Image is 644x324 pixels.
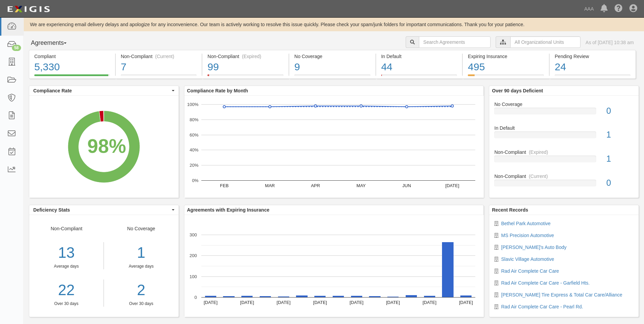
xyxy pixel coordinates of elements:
[187,102,199,107] text: 100%
[601,153,639,165] div: 1
[294,53,370,60] div: No Coverage
[501,292,622,298] a: [PERSON_NAME] Tire Express & Total Car Care/Alliance
[184,96,484,198] svg: A chart.
[501,280,590,286] a: Rad Air Complete Car Care - Garfield Hts.
[381,53,457,60] div: In Default
[192,178,198,183] text: 0%
[34,60,110,74] div: 5,330
[109,242,173,264] div: 1
[489,173,639,180] div: Non-Compliant
[242,53,261,60] div: (Expired)
[294,60,370,74] div: 9
[376,74,462,80] a: In Default44
[5,3,52,15] img: logo-5460c22ac91f19d4615b14bd174203de0afe785f0fc80cf4dbbc73dc1793850b.png
[501,268,559,274] a: Rad Air Complete Car Care
[494,149,633,173] a: Non-Compliant(Expired)1
[202,74,289,80] a: Non-Compliant(Expired)99
[601,177,639,189] div: 0
[468,60,544,74] div: 495
[116,74,202,80] a: Non-Compliant(Current)7
[184,215,484,317] svg: A chart.
[386,300,400,305] text: [DATE]
[104,225,179,307] div: No Coverage
[313,300,327,305] text: [DATE]
[12,45,21,51] div: 58
[189,163,198,168] text: 20%
[489,125,639,131] div: In Default
[109,280,173,301] a: 2
[189,232,197,237] text: 300
[494,101,633,125] a: No Coverage0
[204,300,218,305] text: [DATE]
[501,245,567,250] a: [PERSON_NAME]'s Auto Body
[29,225,104,307] div: Non-Compliant
[494,173,633,192] a: Non-Compliant(Current)0
[501,221,551,226] a: Bethel Park Automotive
[492,88,543,93] b: Over 90 days Deficient
[220,183,228,188] text: FEB
[187,88,248,93] b: Compliance Rate by Month
[555,60,630,74] div: 24
[494,125,633,149] a: In Default1
[265,183,275,188] text: MAR
[489,149,639,156] div: Non-Compliant
[29,205,179,215] button: Deficiency Stats
[463,74,549,80] a: Expiring Insurance495
[29,74,115,80] a: Compliant5,330
[422,300,436,305] text: [DATE]
[109,301,173,307] div: Over 30 days
[189,132,198,137] text: 60%
[34,53,110,60] div: Compliant
[289,74,375,80] a: No Coverage9
[87,132,126,160] div: 98%
[207,60,283,74] div: 99
[501,233,554,238] a: MS Precision Automotive
[614,5,623,13] i: Help Center - Complianz
[189,274,197,279] text: 100
[468,53,544,60] div: Expiring Insurance
[311,183,320,188] text: APR
[29,242,104,264] div: 13
[29,301,104,307] div: Over 30 days
[529,149,548,156] div: (Expired)
[492,207,528,213] b: Recent Records
[501,304,583,309] a: Rad Air Complete Car Care - Pearl Rd.
[601,105,639,117] div: 0
[109,264,173,269] div: Average days
[29,280,104,301] a: 22
[550,74,636,80] a: Pending Review24
[501,256,554,262] a: Slavic Village Automotive
[581,2,597,16] a: AAA
[350,300,364,305] text: [DATE]
[555,53,630,60] div: Pending Review
[33,87,170,94] span: Compliance Rate
[586,39,634,46] div: As of [DATE] 10:38 am
[207,53,283,60] div: Non-Compliant (Expired)
[381,60,457,74] div: 44
[402,183,411,188] text: JUN
[24,21,644,28] div: We are experiencing email delivery delays and apologize for any inconvenience. Our team is active...
[29,96,179,198] svg: A chart.
[419,36,491,48] input: Search Agreements
[29,264,104,269] div: Average days
[33,206,170,213] span: Deficiency Stats
[187,207,270,213] b: Agreements with Expiring Insurance
[277,300,291,305] text: [DATE]
[529,173,548,180] div: (Current)
[445,183,459,188] text: [DATE]
[121,60,197,74] div: 7
[189,147,198,152] text: 40%
[29,36,80,50] button: Agreements
[121,53,197,60] div: Non-Compliant (Current)
[155,53,174,60] div: (Current)
[29,86,179,95] button: Compliance Rate
[601,129,639,141] div: 1
[356,183,366,188] text: MAY
[195,295,197,300] text: 0
[240,300,254,305] text: [DATE]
